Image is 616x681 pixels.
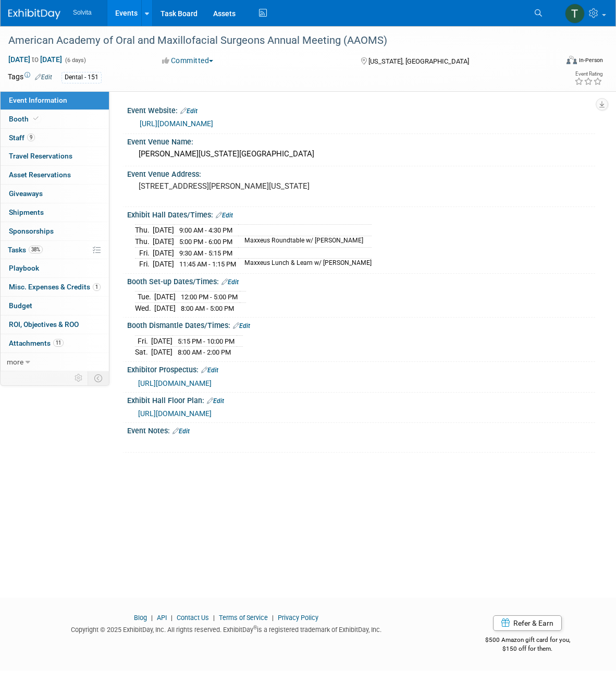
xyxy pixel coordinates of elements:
div: [PERSON_NAME][US_STATE][GEOGRAPHIC_DATA] [135,146,587,162]
span: | [168,614,175,622]
span: | [149,614,155,622]
a: Contact Us [177,614,209,622]
div: $500 Amazon gift card for you, [460,629,595,653]
span: Giveaways [9,189,43,198]
td: [DATE] [153,259,174,270]
img: Tiannah Halcomb [565,4,585,23]
span: 8:00 AM - 2:00 PM [178,348,231,356]
img: ExhibitDay [8,9,60,19]
sup: ® [253,625,257,630]
span: Booth [9,115,41,123]
a: Asset Reservations [1,166,109,184]
span: to [30,55,40,64]
a: Playbook [1,259,109,277]
div: Event Website: [127,103,595,116]
span: (6 days) [64,57,86,64]
td: [DATE] [154,302,176,313]
a: Attachments11 [1,334,109,352]
a: Edit [201,367,218,374]
a: Event Information [1,91,109,110]
a: Edit [207,397,224,405]
a: [URL][DOMAIN_NAME] [140,119,213,128]
span: 9 [27,133,35,141]
a: Terms of Service [219,614,268,622]
a: API [157,614,167,622]
a: Travel Reservations [1,147,109,165]
a: Edit [221,278,239,286]
td: [DATE] [151,347,173,358]
span: Misc. Expenses & Credits [9,283,101,291]
a: Budget [1,297,109,315]
a: Booth [1,110,109,128]
span: [DATE] [DATE] [8,55,63,64]
span: 9:30 AM - 5:15 PM [179,249,232,257]
span: Budget [9,301,32,310]
span: Event Information [9,96,67,104]
td: Maxxeus Lunch & Learn w/ [PERSON_NAME] [238,259,372,270]
a: Edit [173,428,190,435]
div: Exhibitor Prospectus: [127,362,595,375]
span: | [211,614,217,622]
div: In-Person [578,56,603,64]
div: Event Notes: [127,423,595,436]
div: Event Venue Name: [127,134,595,147]
td: [DATE] [153,225,174,236]
a: Giveaways [1,185,109,203]
div: Dental - 151 [61,72,102,83]
div: Exhibit Hall Floor Plan: [127,393,595,406]
td: Thu. [135,225,153,236]
a: Privacy Policy [278,614,318,622]
span: more [7,358,23,366]
td: Fri. [135,247,153,259]
a: Sponsorships [1,222,109,240]
td: Thu. [135,236,153,248]
td: Tue. [135,291,154,303]
a: Edit [216,212,233,219]
td: Maxxeus Roundtable w/ [PERSON_NAME] [238,236,372,248]
img: Format-Inperson.png [566,56,577,64]
div: Booth Set-up Dates/Times: [127,274,595,287]
a: ROI, Objectives & ROO [1,315,109,334]
span: Playbook [9,264,39,272]
span: 9:00 AM - 4:30 PM [179,226,232,234]
td: Sat. [135,347,151,358]
span: Shipments [9,208,44,216]
span: Asset Reservations [9,171,71,179]
span: 8:00 AM - 5:00 PM [181,305,234,312]
span: ROI, Objectives & ROO [9,320,79,329]
div: $150 off for them. [460,644,595,653]
span: [US_STATE], [GEOGRAPHIC_DATA] [368,57,469,65]
span: 1 [93,283,101,291]
a: Refer & Earn [493,615,562,631]
div: American Academy of Oral and Maxillofacial Surgeons Annual Meeting (AAOMS) [5,31,545,50]
td: Toggle Event Tabs [88,371,109,385]
td: Wed. [135,302,154,313]
a: Staff9 [1,129,109,147]
div: Copyright © 2025 ExhibitDay, Inc. All rights reserved. ExhibitDay is a registered trademark of Ex... [8,623,445,635]
a: Misc. Expenses & Credits1 [1,278,109,296]
div: Event Venue Address: [127,166,595,179]
a: more [1,353,109,371]
td: Personalize Event Tab Strip [70,371,88,385]
button: Committed [158,55,217,66]
div: Event Rating [574,71,602,77]
span: 11:45 AM - 1:15 PM [179,260,236,268]
span: Sponsorships [9,227,54,235]
span: 38% [29,246,43,253]
td: [DATE] [153,236,174,248]
a: [URL][DOMAIN_NAME] [138,379,212,387]
span: Tasks [8,246,43,254]
pre: [STREET_ADDRESS][PERSON_NAME][US_STATE] [139,181,311,191]
span: 5:00 PM - 6:00 PM [179,238,232,246]
div: Event Format [510,54,603,70]
td: Tags [8,71,52,83]
span: Staff [9,133,35,142]
span: Travel Reservations [9,152,72,160]
a: [URL][DOMAIN_NAME] [138,409,212,418]
a: Edit [233,322,250,330]
span: 12:00 PM - 5:00 PM [181,293,238,301]
span: Solvita [73,9,92,16]
a: Blog [134,614,147,622]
